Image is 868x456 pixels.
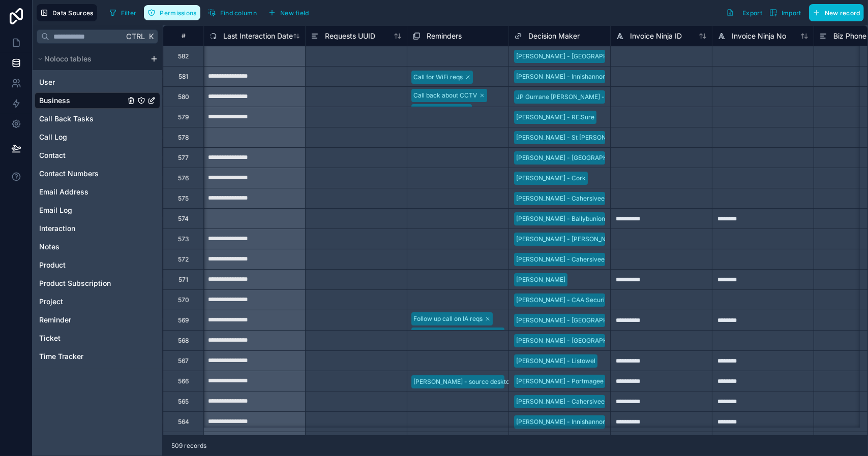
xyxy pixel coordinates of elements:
div: Call [PERSON_NAME] to discuss quotes [413,330,526,339]
div: [PERSON_NAME] - [GEOGRAPHIC_DATA] [516,153,634,162]
div: [PERSON_NAME] [516,275,565,284]
div: 574 [178,215,189,223]
span: K [147,33,155,40]
div: [PERSON_NAME] - Cahersiveen [516,397,608,406]
div: 581 [178,73,188,81]
div: [PERSON_NAME] - Portmagee [516,377,604,386]
div: [PERSON_NAME] - Listowel [516,356,595,366]
span: Reminders [427,31,462,41]
div: [PERSON_NAME] - [GEOGRAPHIC_DATA] [516,336,634,345]
button: New field [264,5,313,20]
span: Import [782,9,801,17]
span: Filter [121,9,137,17]
span: New record [825,9,860,17]
div: 567 [178,357,189,365]
div: [PERSON_NAME] - [PERSON_NAME] [516,235,621,244]
div: [PERSON_NAME] - Ballybunion [516,214,605,223]
span: Permissions [160,9,196,17]
div: [PERSON_NAME] - RE:Sure [516,113,594,122]
div: Follow up call on IA reqs [413,314,483,323]
a: Permissions [144,5,204,20]
span: Invoice Ninja ID [630,31,682,41]
span: Ctrl [125,30,146,43]
div: 573 [178,235,189,243]
div: 576 [178,174,189,182]
span: New field [280,9,309,17]
div: Call for WiFi reqs [413,73,463,82]
div: 564 [178,418,189,426]
button: Export [723,4,766,21]
div: 571 [178,276,188,284]
div: 580 [178,93,189,101]
div: 565 [178,398,189,406]
button: Filter [105,5,140,20]
button: New record [809,4,864,21]
button: Find column [204,5,260,20]
span: Data Sources [52,9,94,17]
span: Export [742,9,762,17]
button: Import [766,4,805,21]
div: 569 [178,316,189,324]
div: 568 [178,337,189,345]
div: # [171,32,196,40]
div: Call JP re. CCTV [413,106,462,115]
div: [PERSON_NAME] - Cork [516,174,586,183]
div: 579 [178,113,189,121]
div: 566 [178,377,189,385]
div: [PERSON_NAME] - source desktop [413,377,513,386]
div: [PERSON_NAME] - CAA Security Donegal [516,296,636,305]
div: [PERSON_NAME] - Cahersiveen [516,194,608,203]
div: [PERSON_NAME] - Innishannon [516,417,606,427]
span: 509 records [171,442,206,450]
div: [PERSON_NAME] - [GEOGRAPHIC_DATA] [516,316,634,325]
div: 572 [178,255,189,264]
button: Data Sources [37,4,97,21]
div: 577 [178,154,189,162]
button: Permissions [144,5,200,20]
div: [PERSON_NAME] - [GEOGRAPHIC_DATA] [516,52,634,61]
div: [PERSON_NAME] - St [PERSON_NAME] Beaufort [516,133,655,142]
span: Requests UUID [325,31,375,41]
span: Last Interaction Date [223,31,293,41]
a: New record [805,4,864,21]
div: 578 [178,134,189,142]
div: [PERSON_NAME] - Innishannon [516,72,606,81]
span: Invoice Ninja No [732,31,786,41]
div: Call back about CCTV [413,91,477,100]
div: 582 [178,52,189,60]
div: 570 [178,296,189,304]
div: 575 [178,194,189,203]
span: Decision Maker [528,31,580,41]
span: Find column [220,9,257,17]
div: [PERSON_NAME] - Cahersiveen [516,255,608,264]
div: JP Gurrane [PERSON_NAME] - Ohermong [516,92,637,102]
